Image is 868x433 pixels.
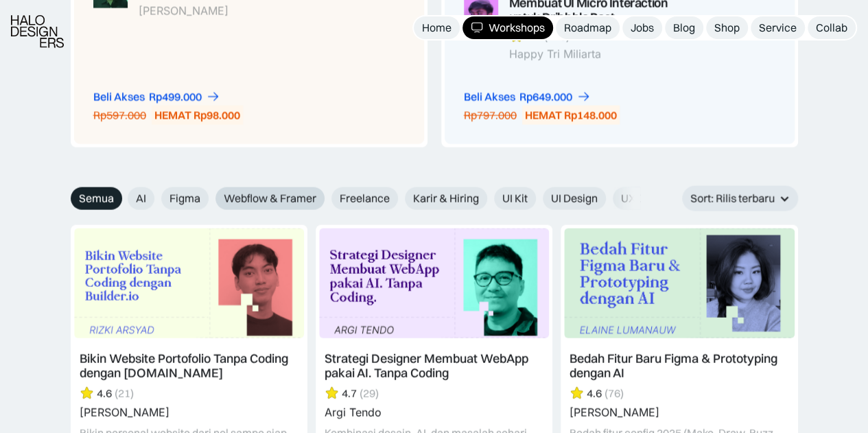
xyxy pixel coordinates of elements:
[673,21,695,35] div: Blog
[682,186,798,211] div: Sort: Rilis terbaru
[759,21,797,35] div: Service
[169,191,200,206] span: Figma
[519,90,572,104] div: Rp649.000
[139,5,327,18] div: [PERSON_NAME]
[631,21,654,35] div: Jobs
[414,16,460,39] a: Home
[706,16,748,39] a: Shop
[340,191,390,206] span: Freelance
[462,16,553,39] a: Workshops
[816,21,847,35] div: Collab
[525,108,617,123] div: HEMAT Rp148.000
[154,108,240,123] div: HEMAT Rp98.000
[464,90,515,104] div: Beli Akses
[714,21,740,35] div: Shop
[665,16,703,39] a: Blog
[551,191,598,206] span: UI Design
[556,16,620,39] a: Roadmap
[79,191,114,206] span: Semua
[93,90,145,104] div: Beli Akses
[621,191,672,206] span: UX Design
[93,90,220,104] a: Beli AksesRp499.000
[489,21,545,35] div: Workshops
[564,21,611,35] div: Roadmap
[413,191,479,206] span: Karir & Hiring
[149,90,202,104] div: Rp499.000
[93,108,146,123] div: Rp597.000
[224,191,316,206] span: Webflow & Framer
[690,191,775,206] div: Sort: Rilis terbaru
[502,191,528,206] span: UI Kit
[71,187,640,210] form: Email Form
[509,48,700,61] div: Happy Tri Miliarta
[622,16,662,39] a: Jobs
[808,16,856,39] a: Collab
[464,108,517,123] div: Rp797.000
[136,191,146,206] span: AI
[751,16,805,39] a: Service
[464,90,591,104] a: Beli AksesRp649.000
[422,21,451,35] div: Home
